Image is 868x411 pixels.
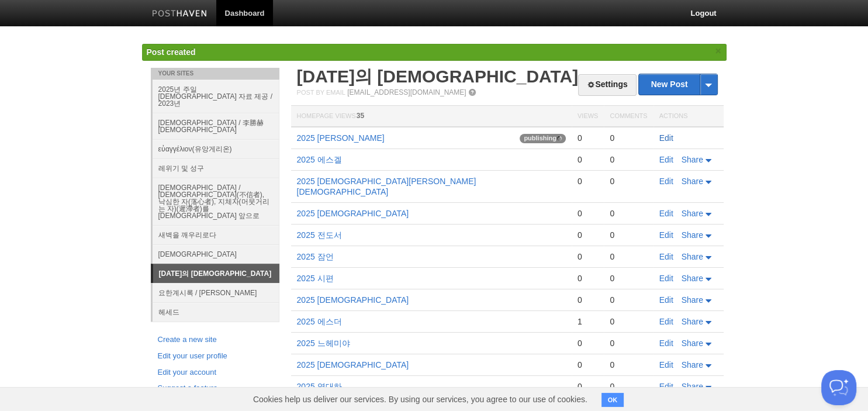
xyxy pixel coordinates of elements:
div: 0 [610,208,647,219]
span: Share [682,339,703,348]
a: [DEMOGRAPHIC_DATA] [153,244,279,264]
div: 0 [577,154,598,165]
a: [DEMOGRAPHIC_DATA] / 李勝赫[DEMOGRAPHIC_DATA] [153,113,279,139]
a: 2025 [DEMOGRAPHIC_DATA] [297,360,409,369]
a: × [713,44,724,58]
a: 2025 에스겔 [297,155,342,164]
a: Settings [578,74,636,96]
div: 0 [577,176,598,186]
a: Edit [659,295,673,305]
span: Cookies help us deliver our services. By using our services, you agree to our use of cookies. [241,388,599,411]
div: 0 [577,208,598,219]
div: 0 [610,295,647,305]
a: [DATE]의 [DEMOGRAPHIC_DATA] [297,67,579,86]
div: 0 [577,133,598,143]
span: Share [682,230,703,240]
a: Edit your user profile [158,350,272,362]
span: Share [682,295,703,305]
div: 0 [610,154,647,165]
a: 헤세드 [153,302,279,322]
div: 0 [577,381,598,392]
span: Share [682,317,703,326]
a: Edit [659,230,673,240]
span: Share [682,360,703,369]
a: 2025 시편 [297,274,334,283]
a: 2025 [DEMOGRAPHIC_DATA][PERSON_NAME][DEMOGRAPHIC_DATA] [297,177,476,196]
img: Posthaven-bar [152,10,208,19]
span: Share [682,382,703,391]
a: Edit [659,382,673,391]
a: Edit [659,360,673,369]
a: Edit [659,177,673,186]
span: Share [682,274,703,283]
div: 0 [610,381,647,392]
a: 2025 전도서 [297,230,342,240]
div: 0 [610,273,647,284]
a: 2025 역대하 [297,382,342,391]
div: 0 [610,316,647,327]
a: 2025년 주일 [DEMOGRAPHIC_DATA] 자료 제공 / 2023년 [153,80,279,113]
div: 0 [610,133,647,143]
a: [DATE]의 [DEMOGRAPHIC_DATA] [153,264,279,283]
a: Edit [659,339,673,348]
a: Edit [659,133,673,143]
div: 0 [610,230,647,240]
div: 0 [577,273,598,284]
button: OK [601,393,624,407]
a: Edit [659,252,673,261]
span: Share [682,209,703,218]
a: New Post [639,74,717,95]
a: Suggest a feature [158,382,272,395]
a: 요한계시록 / [PERSON_NAME] [153,283,279,302]
a: Edit [659,317,673,326]
a: 2025 [DEMOGRAPHIC_DATA] [297,209,409,218]
a: [EMAIL_ADDRESS][DOMAIN_NAME] [347,88,466,96]
th: Actions [653,106,724,127]
div: 0 [577,338,598,348]
iframe: Help Scout Beacon - Open [821,370,856,405]
a: 2025 [DEMOGRAPHIC_DATA] [297,295,409,305]
span: Post by Email [297,89,345,96]
div: 0 [577,360,598,370]
div: 0 [610,338,647,348]
a: 2025 [PERSON_NAME] [297,133,385,143]
a: 2025 잠언 [297,252,334,261]
a: Edit your account [158,367,272,379]
a: Edit [659,274,673,283]
li: Your Sites [151,68,279,80]
div: 0 [577,295,598,305]
span: Share [682,177,703,186]
span: publishing [520,134,566,143]
span: Share [682,252,703,261]
a: 2025 에스더 [297,317,342,326]
a: εὐαγγέλιον(유앙게리온) [153,139,279,158]
div: 0 [610,176,647,186]
a: [DEMOGRAPHIC_DATA] / [DEMOGRAPHIC_DATA](不信者), 낙심한 자(落心者), 지체자(머뭇거리는 자)(遲滯者)를 [DEMOGRAPHIC_DATA] 앞으로 [153,178,279,225]
span: 35 [357,112,364,120]
span: Post created [147,47,196,57]
img: loading-tiny-gray.gif [557,136,562,141]
span: Share [682,155,703,164]
div: 0 [610,251,647,262]
a: Edit [659,155,673,164]
div: 0 [577,251,598,262]
th: Comments [604,106,653,127]
div: 0 [577,230,598,240]
th: Views [572,106,604,127]
div: 0 [610,360,647,370]
a: Create a new site [158,334,272,346]
div: 1 [577,316,598,327]
a: Edit [659,209,673,218]
th: Homepage Views [291,106,572,127]
a: 새벽을 깨우리로다 [153,225,279,244]
a: 2025 느헤미야 [297,339,350,348]
a: 레위기 및 성구 [153,158,279,178]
